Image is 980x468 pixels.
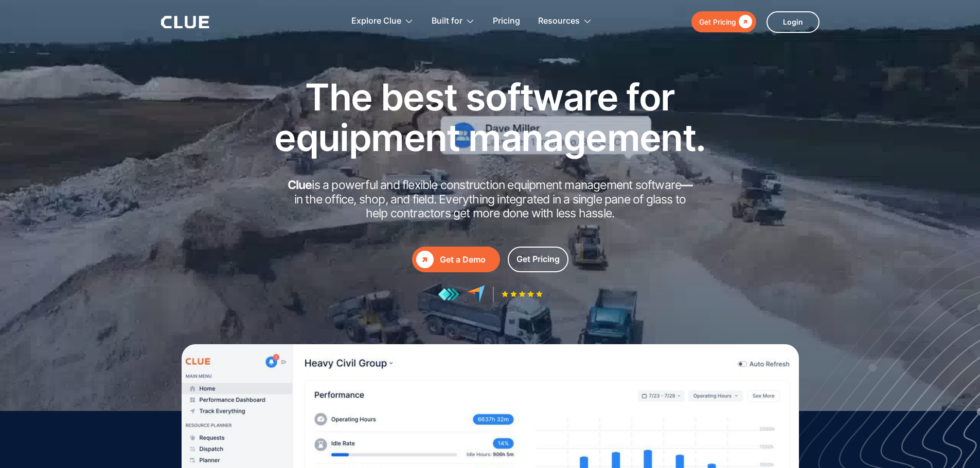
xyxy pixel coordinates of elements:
[432,5,462,38] div: Built for
[699,15,736,28] div: Get Pricing
[681,178,692,192] strong: —
[351,5,414,38] div: Explore Clue
[412,247,500,272] a: Get a Demo
[736,15,752,28] div: 
[288,178,312,192] strong: Clue
[467,285,485,303] img: reviews at capterra
[432,5,475,38] div: Built for
[416,251,434,268] div: 
[502,291,543,297] img: Five-star rating icon
[440,253,496,266] div: Get a Demo
[284,178,696,221] h2: is a powerful and flexible construction equipment management software in the office, shop, and fi...
[493,5,520,38] a: Pricing
[691,11,756,32] a: Get Pricing
[438,288,459,301] img: reviews at getapp
[538,5,592,38] div: Resources
[259,77,722,158] h1: The best software for equipment management.
[516,253,560,266] div: Get Pricing
[508,247,568,272] a: Get Pricing
[351,5,401,38] div: Explore Clue
[767,11,819,33] a: Login
[538,5,580,38] div: Resources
